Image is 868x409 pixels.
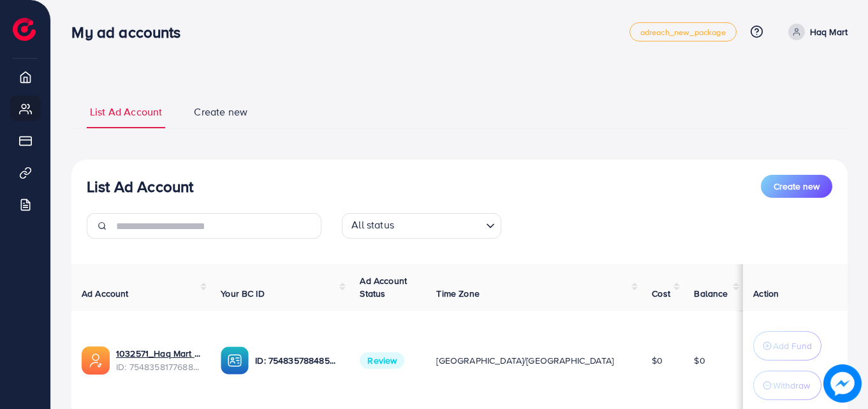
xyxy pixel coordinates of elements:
[640,28,726,36] span: adreach_new_package
[82,346,110,375] img: ic-ads-acc.e4c84228.svg
[629,22,737,41] a: adreach_new_package
[694,354,705,367] span: $0
[773,378,810,393] p: Withdraw
[436,287,479,300] span: Time Zone
[753,287,779,300] span: Action
[82,287,129,300] span: Ad Account
[774,180,820,193] span: Create new
[753,331,821,361] button: Add Fund
[810,24,848,40] p: Haq Mart
[652,287,670,300] span: Cost
[773,338,812,353] p: Add Fund
[116,347,200,360] a: 1032571_Haq Mart Account 1_1757489118322
[436,354,614,367] span: [GEOGRAPHIC_DATA]/[GEOGRAPHIC_DATA]
[342,213,501,239] div: Search for option
[360,352,404,369] span: Review
[87,177,193,196] h3: List Ad Account
[90,105,162,119] span: List Ad Account
[71,23,191,41] h3: My ad accounts
[116,361,200,373] span: ID: 7548358177688240129
[823,364,862,403] img: image
[194,105,247,119] span: Create new
[349,215,397,235] span: All status
[761,175,832,198] button: Create new
[783,24,848,40] a: Haq Mart
[753,371,821,400] button: Withdraw
[13,18,36,41] img: logo
[398,216,481,235] input: Search for option
[360,274,407,300] span: Ad Account Status
[255,353,339,368] p: ID: 7548357884858548241
[221,346,249,375] img: ic-ba-acc.ded83a64.svg
[694,287,728,300] span: Balance
[221,287,265,300] span: Your BC ID
[652,354,663,367] span: $0
[116,347,200,373] div: <span class='underline'>1032571_Haq Mart Account 1_1757489118322</span></br>7548358177688240129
